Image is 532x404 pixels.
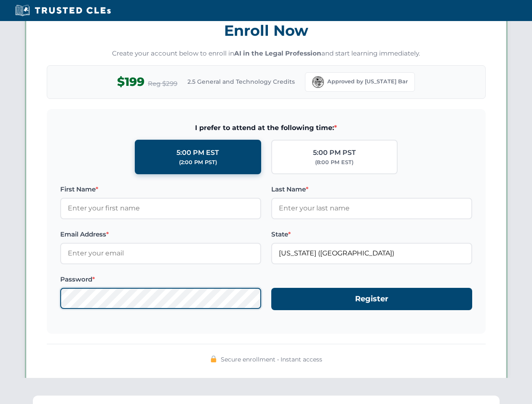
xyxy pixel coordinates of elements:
[271,198,472,219] input: Enter your last name
[271,243,472,264] input: Florida (FL)
[271,288,472,310] button: Register
[60,229,261,239] label: Email Address
[47,17,486,44] h3: Enroll Now
[117,72,144,91] span: $199
[47,49,486,58] p: Create your account below to enroll in and start learning immediately.
[176,147,219,158] div: 5:00 PM EST
[234,49,321,57] strong: AI in the Legal Profession
[60,243,261,264] input: Enter your email
[312,76,324,88] img: Florida Bar
[271,229,472,239] label: State
[221,355,322,364] span: Secure enrollment • Instant access
[60,198,261,219] input: Enter your first name
[315,158,353,167] div: (8:00 PM EST)
[148,79,177,89] span: Reg $299
[210,356,217,362] img: 🔒
[13,4,113,17] img: Trusted CLEs
[60,274,261,284] label: Password
[187,77,295,86] span: 2.5 General and Technology Credits
[60,184,261,194] label: First Name
[179,158,217,167] div: (2:00 PM PST)
[271,184,472,194] label: Last Name
[60,122,472,133] span: I prefer to attend at the following time:
[327,77,408,86] span: Approved by [US_STATE] Bar
[313,147,356,158] div: 5:00 PM PST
